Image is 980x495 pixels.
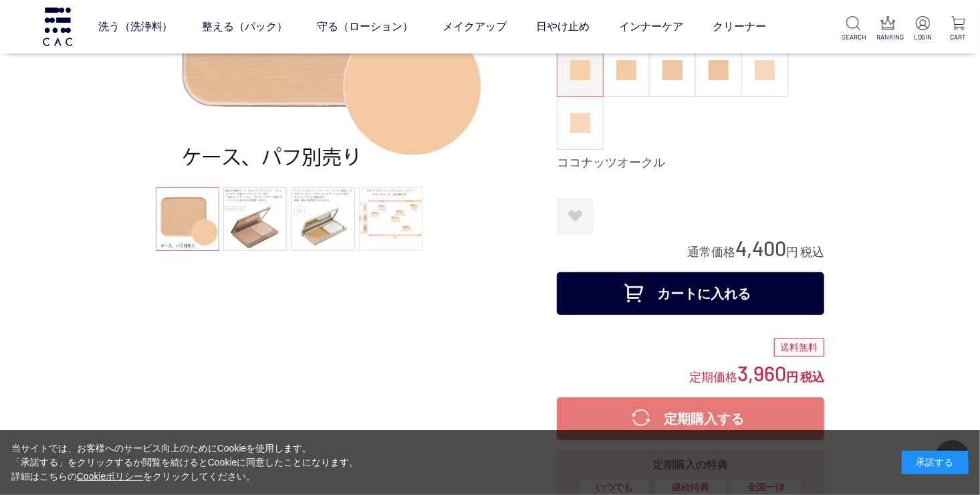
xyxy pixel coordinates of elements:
[947,16,969,42] a: CART
[689,369,737,384] span: 定期価格
[11,441,359,484] div: 当サイトでは、お客様へのサービス向上のためにCookieを使用します。 「承諾する」をクリックするか閲覧を続けるとCookieに同意したことになります。 詳細はこちらの をクリックしてください。
[557,155,824,171] div: ココナッツオークル
[842,32,864,42] p: SEARCH
[842,16,864,42] a: SEARCH
[557,272,824,315] button: カートに入れる
[557,198,594,235] a: お気に入りに登録する
[912,16,935,42] a: LOGIN
[443,8,507,45] a: メイクアップ
[570,113,590,133] img: ピーチベージュ
[800,371,824,384] span: 税込
[735,235,786,260] span: 4,400
[557,397,824,440] button: 定期購入する
[786,245,798,259] span: 円
[557,96,604,150] dl: ピーチベージュ
[687,245,735,259] span: 通常価格
[774,338,824,357] div: 送料無料
[912,32,935,42] p: LOGIN
[620,8,684,45] a: インナーケア
[558,97,603,149] a: ピーチベージュ
[98,8,173,45] a: 洗う（洗浄料）
[77,471,144,482] a: Cookieポリシー
[902,451,969,474] div: 承諾する
[203,8,288,45] a: 整える（パック）
[877,16,900,42] a: RANKING
[41,7,74,45] img: logo
[786,371,798,384] span: 円
[537,8,590,45] a: 日やけ止め
[318,8,414,45] a: 守る（ローション）
[713,8,767,45] a: クリーナー
[947,32,969,42] p: CART
[800,245,824,259] span: 税込
[737,361,786,385] span: 3,960
[877,32,900,42] p: RANKING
